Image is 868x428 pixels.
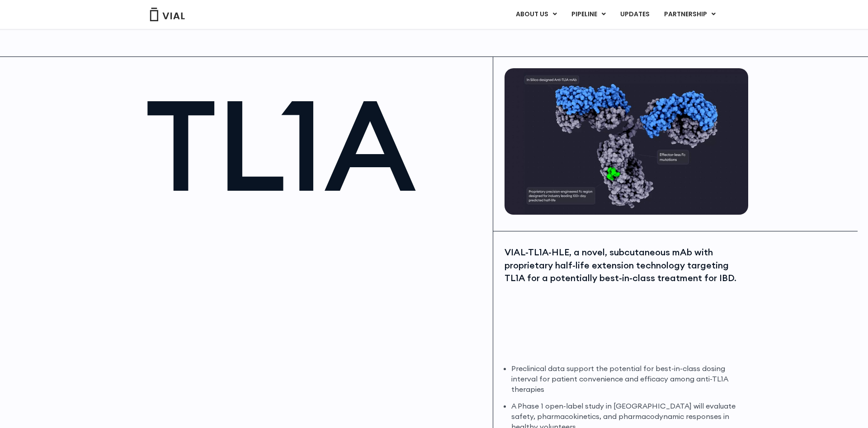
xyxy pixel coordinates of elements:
a: ABOUT USMenu Toggle [509,7,564,22]
h1: TL1A [145,82,484,208]
div: VIAL-TL1A-HLE, a novel, subcutaneous mAb with proprietary half-life extension technology targetin... [505,246,746,285]
a: PIPELINEMenu Toggle [564,7,613,22]
img: TL1A antibody diagram. [505,68,748,215]
a: UPDATES [613,7,656,22]
img: Vial Logo [149,8,185,21]
li: Preclinical data support the potential for best-in-class dosing interval for patient convenience ... [511,363,746,395]
a: PARTNERSHIPMenu Toggle [657,7,723,22]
